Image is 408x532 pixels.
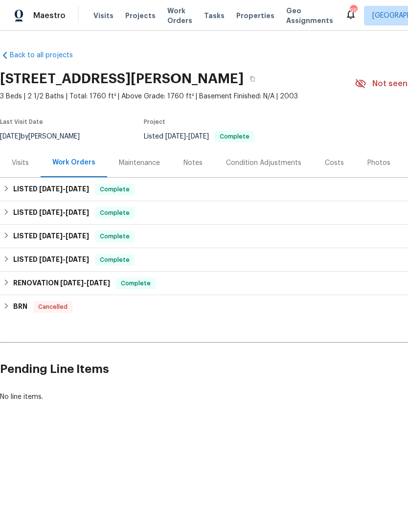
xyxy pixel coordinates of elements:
div: Notes [183,158,203,168]
span: - [165,133,209,140]
h6: LISTED [13,184,89,195]
span: [DATE] [87,279,110,286]
span: - [39,185,89,192]
h6: LISTED [13,207,89,219]
span: Cancelled [34,302,71,312]
span: Listed [144,133,254,140]
span: [DATE] [66,209,89,216]
span: Complete [117,278,155,288]
span: - [39,256,89,263]
div: 95 [350,6,357,16]
span: Complete [96,185,134,194]
span: Tasks [204,12,225,19]
span: - [60,279,110,286]
div: Costs [325,158,344,168]
div: Condition Adjustments [226,158,301,168]
h6: BRN [13,301,27,313]
span: [DATE] [66,185,89,192]
span: Complete [96,255,134,265]
span: [DATE] [66,256,89,263]
span: - [39,209,89,216]
h6: LISTED [13,254,89,266]
span: Properties [236,11,274,21]
h6: RENOVATION [13,278,110,289]
span: Work Orders [167,6,192,25]
span: Maestro [33,11,66,21]
div: Work Orders [52,158,95,167]
h6: LISTED [13,231,89,242]
span: Complete [96,208,134,218]
span: [DATE] [39,256,63,263]
span: [DATE] [60,279,84,286]
div: Photos [367,158,390,168]
span: [DATE] [39,209,63,216]
div: Maintenance [119,158,160,168]
span: Complete [216,134,253,139]
span: Projects [125,11,156,21]
span: Geo Assignments [286,6,333,25]
div: Visits [12,158,29,168]
button: Copy Address [244,70,261,88]
span: Project [144,119,165,125]
span: Visits [93,11,113,21]
span: [DATE] [165,133,186,140]
span: [DATE] [39,232,63,239]
span: [DATE] [188,133,209,140]
span: - [39,232,89,239]
span: [DATE] [66,232,89,239]
span: Complete [96,231,134,241]
span: [DATE] [39,185,63,192]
